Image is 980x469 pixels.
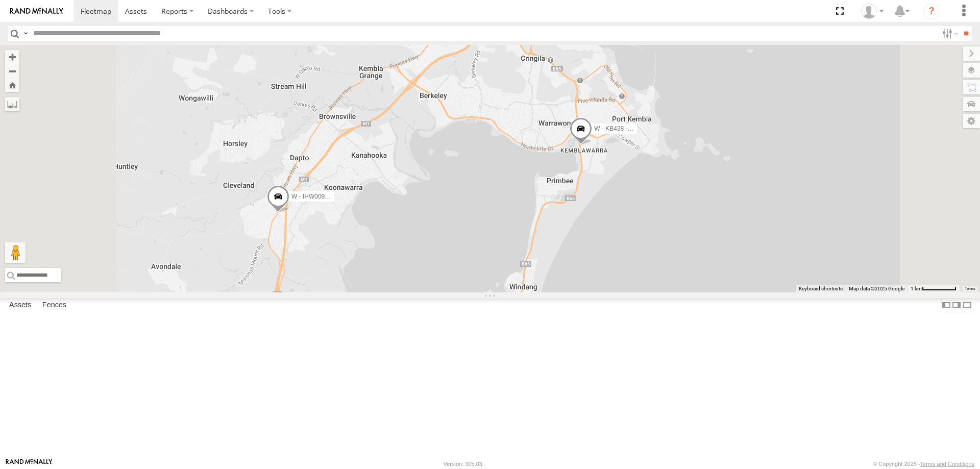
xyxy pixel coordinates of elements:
label: Dock Summary Table to the Left [941,298,951,313]
button: Zoom out [5,64,19,78]
img: rand-logo.svg [10,8,63,15]
button: Drag Pegman onto the map to open Street View [5,242,26,263]
a: Terms and Conditions [920,461,974,467]
div: Tye Clark [857,4,887,19]
label: Assets [4,298,36,312]
div: Version: 305.03 [444,461,482,467]
span: W - KB438 - [PERSON_NAME] [594,125,679,132]
label: Search Query [21,26,30,41]
label: Hide Summary Table [962,298,972,313]
label: Dock Summary Table to the Right [951,298,962,313]
span: W - IHW009 - [PERSON_NAME] [291,193,381,200]
button: Zoom Home [5,78,19,92]
label: Search Filter Options [938,26,960,41]
label: Fences [37,298,71,312]
button: Map Scale: 1 km per 64 pixels [908,285,960,292]
label: Measure [5,97,19,111]
label: Map Settings [963,114,980,128]
span: 1 km [911,286,922,291]
i: ? [923,3,940,19]
span: Map data ©2025 Google [849,286,904,291]
button: Keyboard shortcuts [799,285,843,292]
a: Visit our Website [6,459,53,469]
button: Zoom in [5,50,19,64]
a: Terms [965,287,975,291]
div: © Copyright 2025 - [873,461,974,467]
